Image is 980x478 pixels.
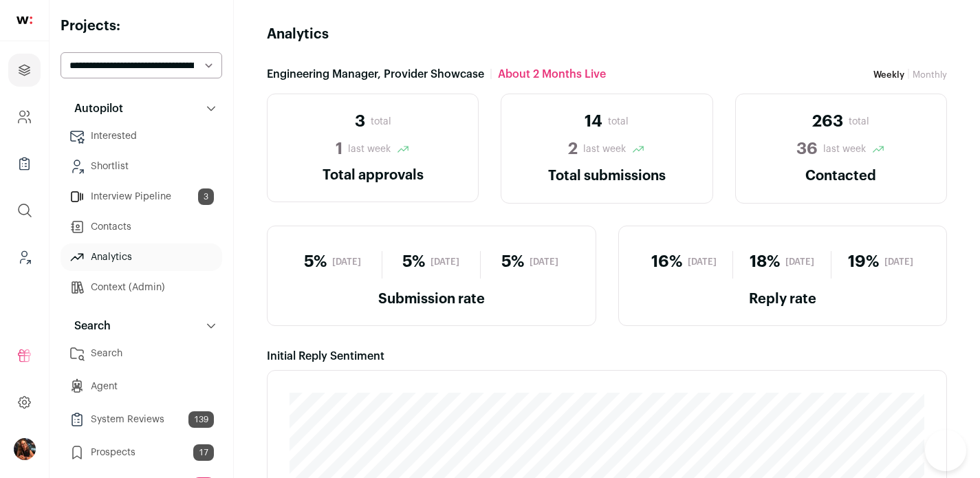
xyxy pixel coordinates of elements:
span: 3 [198,188,214,205]
a: Search [61,340,222,367]
span: 5% [304,251,327,273]
span: 16% [651,251,682,273]
span: 5% [402,251,425,273]
a: Interview Pipeline3 [61,183,222,210]
span: [DATE] [530,257,558,268]
button: Open dropdown [14,438,36,460]
iframe: Toggle Customer Support [925,430,966,471]
span: 263 [812,111,843,133]
span: 36 [796,138,818,160]
span: [DATE] [332,257,361,268]
img: 13968079-medium_jpg [14,438,36,460]
span: [DATE] [884,257,913,268]
h2: Total submissions [518,166,695,186]
span: Weekly [873,70,904,79]
span: [DATE] [785,257,814,268]
img: wellfound-shorthand-0d5821cbd27db2630d0214b213865d53afaa358527fdda9d0ea32b1df1b89c2c.svg [17,17,32,24]
h2: Submission rate [284,290,579,309]
a: Shortlist [61,153,222,180]
span: 19% [848,251,879,273]
span: 3 [355,111,365,133]
span: total [849,115,869,129]
span: Engineering Manager, Provider Showcase [267,66,484,83]
h2: Reply rate [635,290,930,309]
a: Leads (Backoffice) [8,241,41,274]
div: Initial Reply Sentiment [267,348,947,365]
a: Interested [61,122,222,150]
span: [DATE] [688,257,717,268]
span: 18% [750,251,780,273]
a: Projects [8,54,41,87]
a: Company and ATS Settings [8,100,41,133]
span: 5% [501,251,524,273]
span: | [907,69,910,80]
a: Company Lists [8,147,41,180]
span: total [608,115,629,129]
span: last week [823,142,866,156]
h1: Analytics [267,25,329,44]
span: 139 [188,411,214,428]
h2: Contacted [752,166,930,186]
a: Agent [61,373,222,400]
span: 14 [585,111,602,133]
a: Analytics [61,243,222,271]
span: last week [348,142,391,156]
a: Contacts [61,213,222,241]
span: [DATE] [431,257,459,268]
h2: Projects: [61,17,222,36]
button: Autopilot [61,95,222,122]
span: 2 [568,138,578,160]
span: last week [583,142,626,156]
a: Context (Admin) [61,274,222,301]
a: Prospects17 [61,439,222,466]
a: Monthly [913,70,947,79]
p: Autopilot [66,100,123,117]
span: 17 [193,444,214,461]
span: | [490,66,492,83]
a: System Reviews139 [61,406,222,433]
span: about 2 months Live [498,66,606,83]
span: total [371,115,391,129]
span: 1 [336,138,342,160]
p: Search [66,318,111,334]
h2: Total approvals [284,166,461,185]
button: Search [61,312,222,340]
